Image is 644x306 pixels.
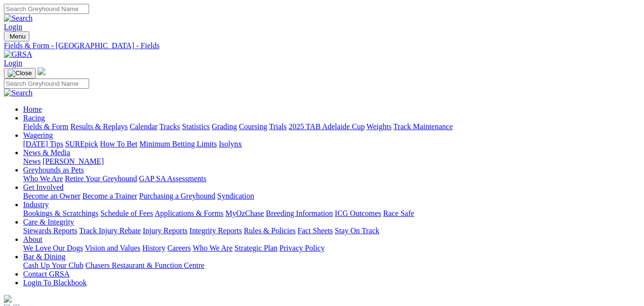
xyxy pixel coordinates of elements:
a: Bar & Dining [23,253,66,261]
a: Industry [23,200,49,209]
a: Login [4,23,22,31]
a: [PERSON_NAME] [42,157,104,165]
a: Calendar [130,122,158,131]
a: Statistics [182,122,210,131]
a: Applications & Forms [155,209,223,217]
a: Home [23,105,42,113]
div: Industry [23,209,640,218]
a: Breeding Information [266,209,333,217]
a: Isolynx [219,140,242,148]
button: Toggle navigation [4,31,29,41]
div: News & Media [23,157,640,166]
a: ICG Outcomes [335,209,381,217]
a: Integrity Reports [189,226,242,235]
a: Minimum Betting Limits [139,140,217,148]
a: Get Involved [23,183,64,191]
div: Wagering [23,140,640,148]
img: GRSA [4,50,32,59]
a: Contact GRSA [23,270,69,278]
a: Login To Blackbook [23,279,87,287]
a: Syndication [217,192,254,200]
a: Strategic Plan [235,244,277,252]
a: Stay On Track [335,226,379,235]
a: Fields & Form - [GEOGRAPHIC_DATA] - Fields [4,41,640,50]
a: Login [4,59,22,67]
a: Rules & Policies [244,226,296,235]
img: logo-grsa-white.png [4,295,12,303]
a: News [23,157,40,165]
a: Purchasing a Greyhound [139,192,215,200]
img: Search [4,14,33,23]
div: Get Involved [23,192,640,200]
a: [DATE] Tips [23,140,63,148]
button: Toggle navigation [4,68,36,79]
input: Search [4,79,89,89]
a: Fields & Form [23,122,68,131]
a: Vision and Values [85,244,140,252]
a: Become a Trainer [82,192,137,200]
a: GAP SA Assessments [139,174,207,183]
a: Track Injury Rebate [79,226,141,235]
a: About [23,235,42,243]
div: Racing [23,122,640,131]
a: Coursing [239,122,267,131]
a: Race Safe [383,209,414,217]
a: Racing [23,114,45,122]
a: Privacy Policy [279,244,325,252]
a: Injury Reports [143,226,187,235]
a: Grading [212,122,237,131]
a: Weights [367,122,392,131]
div: Greyhounds as Pets [23,174,640,183]
a: Greyhounds as Pets [23,166,84,174]
a: Wagering [23,131,53,139]
img: logo-grsa-white.png [38,67,45,75]
div: Bar & Dining [23,261,640,270]
a: Fact Sheets [298,226,333,235]
a: Who We Are [193,244,233,252]
a: Bookings & Scratchings [23,209,98,217]
a: Track Maintenance [394,122,453,131]
a: Careers [167,244,191,252]
img: Close [8,69,32,77]
a: Cash Up Your Club [23,261,83,269]
span: Menu [10,33,26,40]
a: Results & Replays [70,122,128,131]
img: Search [4,89,33,97]
a: Tracks [159,122,180,131]
a: Become an Owner [23,192,80,200]
a: Chasers Restaurant & Function Centre [85,261,204,269]
a: Stewards Reports [23,226,77,235]
a: Care & Integrity [23,218,74,226]
a: Retire Your Greyhound [65,174,137,183]
a: News & Media [23,148,70,157]
a: Trials [269,122,287,131]
a: Who We Are [23,174,63,183]
div: About [23,244,640,253]
a: 2025 TAB Adelaide Cup [289,122,365,131]
a: History [142,244,165,252]
a: We Love Our Dogs [23,244,83,252]
a: SUREpick [65,140,98,148]
a: How To Bet [100,140,138,148]
div: Care & Integrity [23,226,640,235]
a: MyOzChase [225,209,264,217]
a: Schedule of Fees [100,209,153,217]
input: Search [4,4,89,14]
